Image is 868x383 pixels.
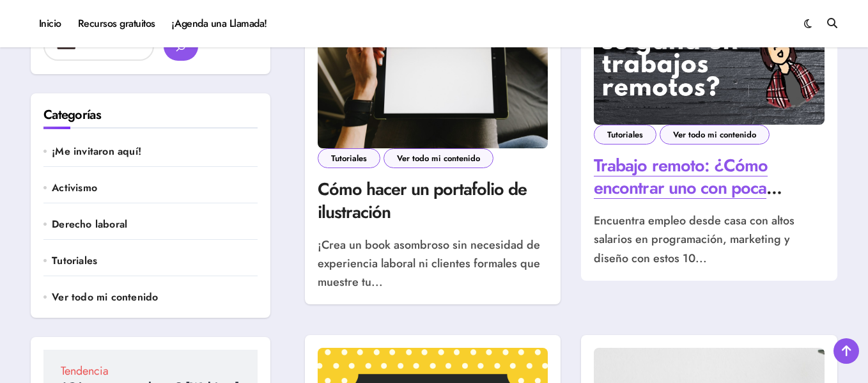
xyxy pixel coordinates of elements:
[52,181,257,195] a: Activismo
[52,254,257,268] a: Tutoriales
[384,148,493,168] a: Ver todo mi contenido
[594,153,821,223] a: Trabajo remoto: ¿Cómo encontrar uno con poca experiencia? ¿Cuánto ganaría?
[52,290,257,304] a: Ver todo mi contenido
[52,145,257,159] a: ¡Me invitaron aquí!
[318,176,527,224] a: Cómo hacer un portafolio de ilustración
[164,6,275,41] a: ¡Agenda una Llamada!
[660,125,770,145] a: Ver todo mi contenido
[43,106,258,124] h2: Categorías
[70,6,164,41] a: Recursos gratuitos
[318,236,548,292] p: ¡Crea un book asombroso sin necesidad de experiencia laboral ni clientes formales que muestre tu...
[594,212,825,268] p: Encuentra empleo desde casa con altos salarios en programación, marketing y diseño con estos 10...
[31,6,70,41] a: Inicio
[594,125,656,145] a: Tutoriales
[61,365,240,377] span: Tendencia
[52,217,257,231] a: Derecho laboral
[318,148,380,168] a: Tutoriales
